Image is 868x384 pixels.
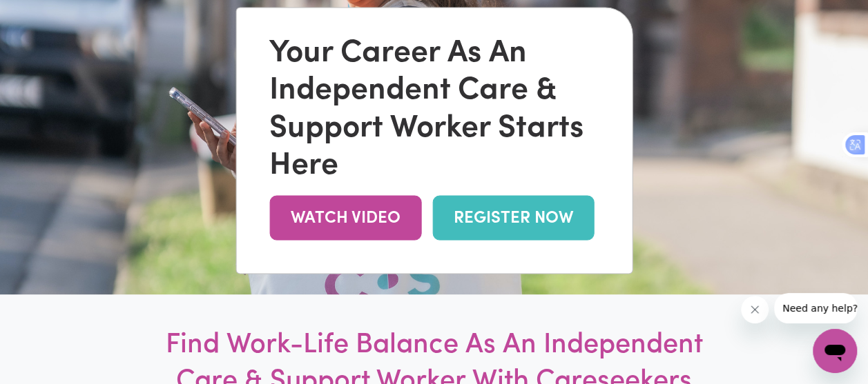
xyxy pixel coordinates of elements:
[741,296,769,323] iframe: Close message
[8,10,84,21] span: Need any help?
[774,293,857,323] iframe: Message from company
[432,196,594,241] a: REGISTER NOW
[813,329,857,373] iframe: Button to launch messaging window
[269,196,421,241] a: WATCH VIDEO
[269,36,599,185] div: Your Career As An Independent Care & Support Worker Starts Here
